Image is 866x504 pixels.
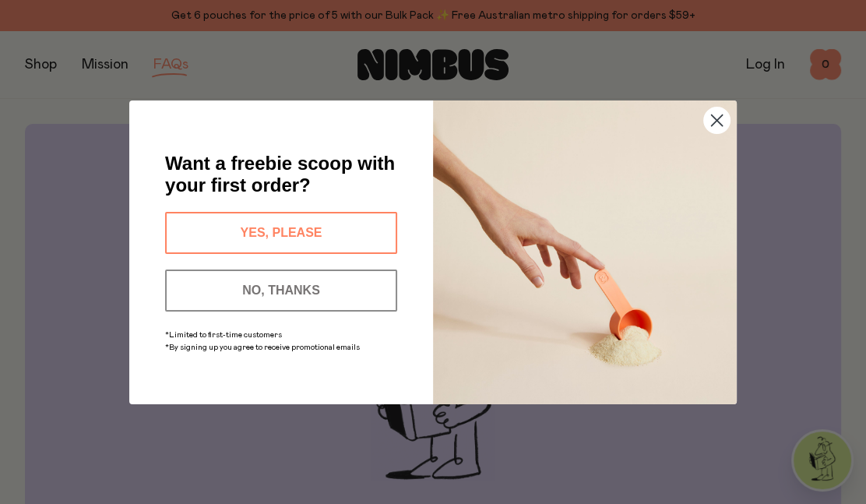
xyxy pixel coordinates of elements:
[165,344,360,351] span: *By signing up you agree to receive promotional emails
[165,331,282,339] span: *Limited to first-time customers
[703,107,730,134] button: Close dialog
[433,100,737,404] img: c0d45117-8e62-4a02-9742-374a5db49d45.jpeg
[165,153,395,196] span: Want a freebie scoop with your first order?
[165,270,397,312] button: NO, THANKS
[165,212,397,254] button: YES, PLEASE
